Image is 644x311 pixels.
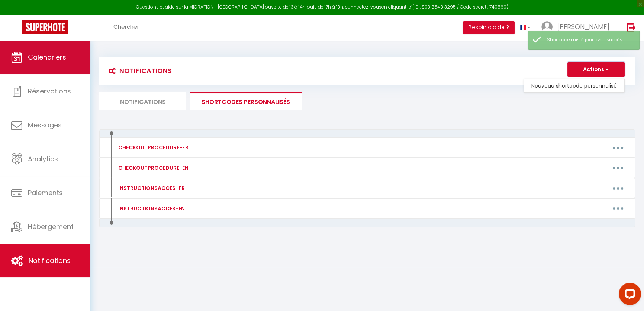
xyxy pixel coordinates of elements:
[28,154,58,164] span: Analytics
[536,15,619,41] a: ... [PERSON_NAME]
[547,37,632,44] div: Shortcode mis à jour avec succès
[557,22,609,31] span: [PERSON_NAME]
[22,20,68,34] img: Super Booking
[567,62,625,77] button: Actions
[116,143,189,152] div: CHECKOUTPROCEDURE-FR
[613,280,644,311] iframe: LiveChat chat widget
[28,222,74,231] span: Hébergement
[541,21,553,32] img: ...
[28,86,71,96] span: Réservations
[28,120,62,130] span: Messages
[29,256,71,265] span: Notifications
[463,21,515,34] button: Besoin d'aide ?
[105,62,172,79] h3: Notifications
[28,188,63,197] span: Paiements
[113,23,139,31] span: Chercher
[524,81,624,91] a: Nouveau shortcode personnalisé
[381,4,412,10] a: en cliquant ici
[116,204,185,213] div: INSTRUCTIONSACCES-EN
[108,15,145,41] a: Chercher
[190,92,302,110] li: SHORTCODES PERSONNALISÉS
[627,23,636,32] img: logout
[116,184,185,192] div: INSTRUCTIONSACCES-FR
[99,92,186,110] li: Notifications
[116,164,189,172] div: CHECKOUTPROCEDURE-EN
[28,53,66,62] span: Calendriers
